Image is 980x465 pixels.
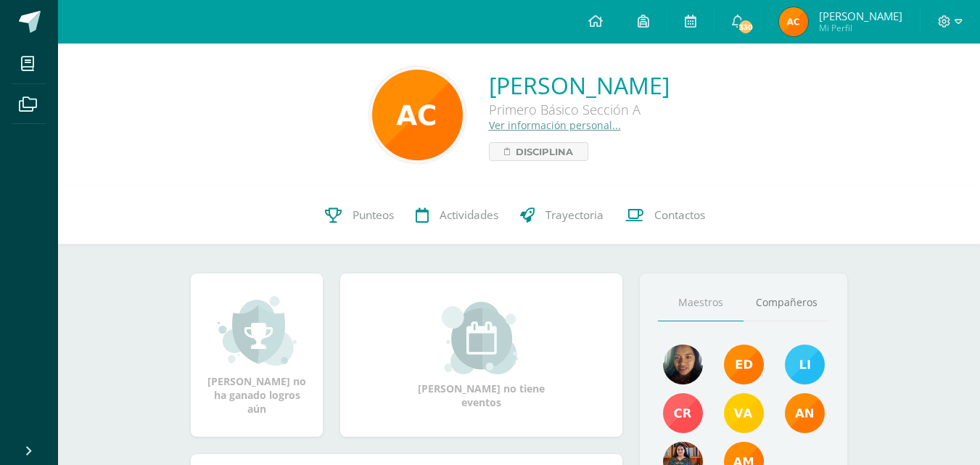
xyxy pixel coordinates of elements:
[405,186,509,244] a: Actividades
[724,345,764,384] img: f40e456500941b1b33f0807dd74ea5cf.png
[353,207,394,223] span: Punteos
[819,22,902,34] span: Mi Perfil
[516,143,573,160] span: Disciplina
[205,295,308,416] div: [PERSON_NAME] no ha ganado logros aún
[724,393,764,433] img: cd5e356245587434922763be3243eb79.png
[545,207,604,223] span: Trayectoria
[779,7,808,36] img: 4f37c185ef2da4b89b4b6640cd345995.png
[654,207,705,223] span: Contactos
[218,295,297,367] img: achievement_small.png
[819,9,902,23] span: [PERSON_NAME]
[663,345,703,384] img: c97de3f0a4f62e6deb7e91c2258cdedc.png
[489,101,670,118] div: Primero Básico Sección A
[614,186,716,244] a: Contactos
[440,207,498,223] span: Actividades
[663,393,703,433] img: 6117b1eb4e8225ef5a84148c985d17e2.png
[785,393,825,433] img: a348d660b2b29c2c864a8732de45c20a.png
[409,302,554,409] div: [PERSON_NAME] no tiene eventos
[314,186,405,244] a: Punteos
[509,186,614,244] a: Trayectoria
[442,302,521,374] img: event_small.png
[744,284,829,321] a: Compañeros
[489,70,670,101] a: [PERSON_NAME]
[738,19,754,35] span: 330
[658,284,744,321] a: Maestros
[489,142,588,161] a: Disciplina
[489,118,621,132] a: Ver información personal...
[372,70,463,160] img: 4b6b8c688172a76c7bc2a039f40814ed.png
[785,345,825,384] img: 93ccdf12d55837f49f350ac5ca2a40a5.png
